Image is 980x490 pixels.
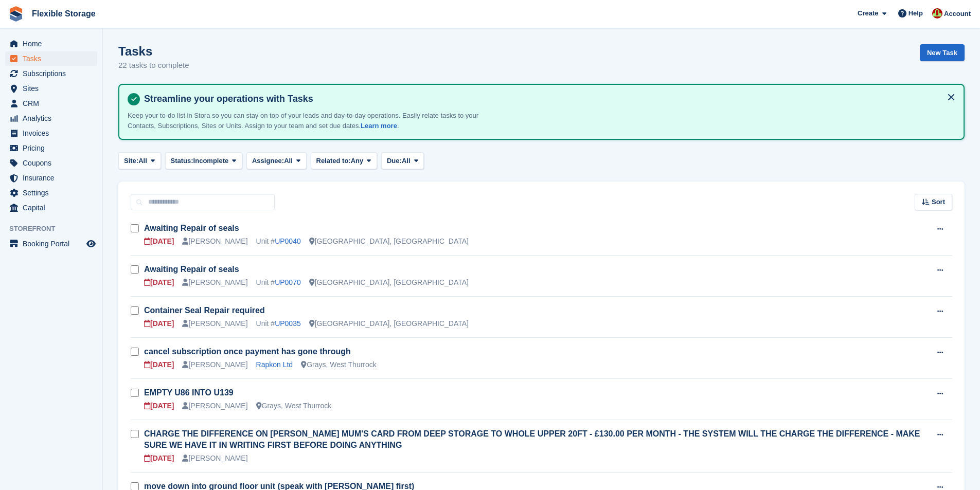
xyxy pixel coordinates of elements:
button: Status: Incomplete [165,152,242,169]
a: menu [5,237,97,251]
div: [PERSON_NAME] [182,359,247,370]
img: stora-icon-8386f47178a22dfd0bd8f6a31ec36ba5ce8667c1dd55bd0f319d3a0aa187defe.svg [8,6,24,22]
a: Preview store [85,238,97,250]
div: Unit # [256,236,301,247]
span: Related to: [316,156,351,166]
a: menu [5,126,97,140]
a: Awaiting Repair of seals [144,265,239,274]
a: EMPTY U86 INTO U139 [144,388,234,397]
span: Sort [932,197,945,207]
a: menu [5,186,97,200]
button: Due: All [381,152,424,169]
span: Site: [124,156,138,166]
a: menu [5,96,97,111]
a: cancel subscription once payment has gone through [144,347,351,356]
div: [DATE] [144,277,174,288]
div: [GEOGRAPHIC_DATA], [GEOGRAPHIC_DATA] [309,236,469,247]
a: menu [5,156,97,170]
a: menu [5,141,97,155]
span: Insurance [23,171,84,185]
span: Storefront [9,224,102,234]
span: Any [351,156,364,166]
span: Create [858,8,878,19]
span: Home [23,37,84,51]
a: menu [5,37,97,51]
span: Settings [23,186,84,200]
div: [PERSON_NAME] [182,236,247,247]
span: All [284,156,293,166]
button: Assignee: All [246,152,307,169]
h1: Tasks [118,44,189,58]
div: [DATE] [144,318,174,329]
a: UP0040 [275,237,301,245]
div: [PERSON_NAME] [182,401,247,411]
span: Capital [23,201,84,215]
a: menu [5,171,97,185]
span: Tasks [23,51,84,66]
div: [PERSON_NAME] [182,277,247,288]
span: All [138,156,147,166]
div: Grays, West Thurrock [256,401,332,411]
span: Analytics [23,111,84,125]
div: Grays, West Thurrock [301,359,377,370]
span: Booking Portal [23,237,84,251]
a: Learn more [361,122,397,130]
div: [PERSON_NAME] [182,318,247,329]
div: [GEOGRAPHIC_DATA], [GEOGRAPHIC_DATA] [309,318,469,329]
a: Awaiting Repair of seals [144,224,239,232]
a: Rapkon Ltd [256,360,293,369]
a: menu [5,81,97,96]
div: [PERSON_NAME] [182,453,247,464]
span: All [402,156,411,166]
span: Coupons [23,156,84,170]
button: Site: All [118,152,161,169]
div: Unit # [256,318,301,329]
img: David Jones [932,8,942,19]
a: New Task [920,44,965,61]
p: Keep your to-do list in Stora so you can stay on top of your leads and day-to-day operations. Eas... [128,111,488,131]
a: Container Seal Repair required [144,306,265,315]
a: CHARGE THE DIFFERENCE ON [PERSON_NAME] MUM'S CARD FROM DEEP STORAGE TO WHOLE UPPER 20FT - £130.00... [144,429,920,449]
a: UP0070 [275,278,301,286]
span: Help [908,8,923,19]
div: Unit # [256,277,301,288]
button: Related to: Any [311,152,377,169]
h4: Streamline your operations with Tasks [140,93,955,105]
div: [GEOGRAPHIC_DATA], [GEOGRAPHIC_DATA] [309,277,469,288]
a: menu [5,51,97,66]
span: Status: [171,156,193,166]
span: Incomplete [193,156,229,166]
span: Assignee: [252,156,284,166]
span: Sites [23,81,84,96]
span: Pricing [23,141,84,155]
p: 22 tasks to complete [118,60,189,71]
div: [DATE] [144,401,174,411]
a: Flexible Storage [28,5,100,22]
span: Subscriptions [23,66,84,81]
a: menu [5,66,97,81]
a: UP0035 [275,319,301,328]
div: [DATE] [144,453,174,464]
span: CRM [23,96,84,111]
div: [DATE] [144,236,174,247]
div: [DATE] [144,359,174,370]
span: Due: [387,156,402,166]
a: menu [5,111,97,125]
a: menu [5,201,97,215]
span: Invoices [23,126,84,140]
span: Account [944,9,971,19]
